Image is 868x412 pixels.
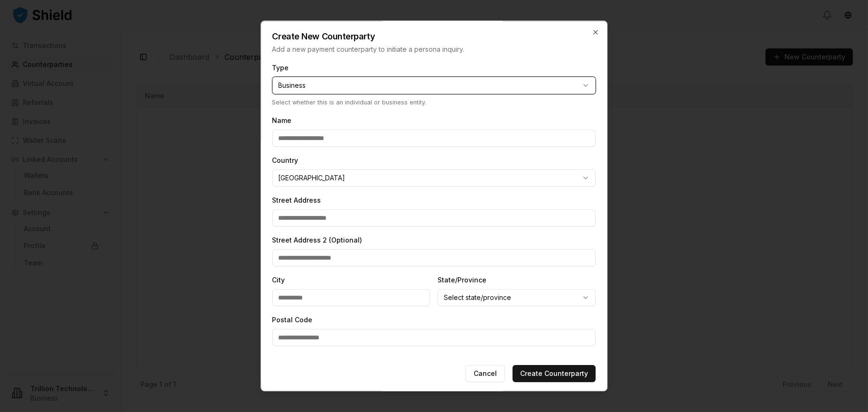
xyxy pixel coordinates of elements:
label: Name [272,117,292,125]
button: Cancel [466,365,505,383]
label: Type [272,64,289,72]
label: Country [272,157,299,165]
label: Street Address [272,197,321,205]
p: Select whether this is an individual or business entity. [272,98,596,107]
label: Street Address 2 (Optional) [272,236,363,244]
label: State/Province [438,276,487,284]
label: City [272,276,285,284]
button: Create Counterparty [513,365,596,383]
p: Add a new payment counterparty to initiate a persona inquiry. [272,45,596,54]
h2: Create New Counterparty [272,32,596,41]
label: Postal Code [272,316,313,324]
